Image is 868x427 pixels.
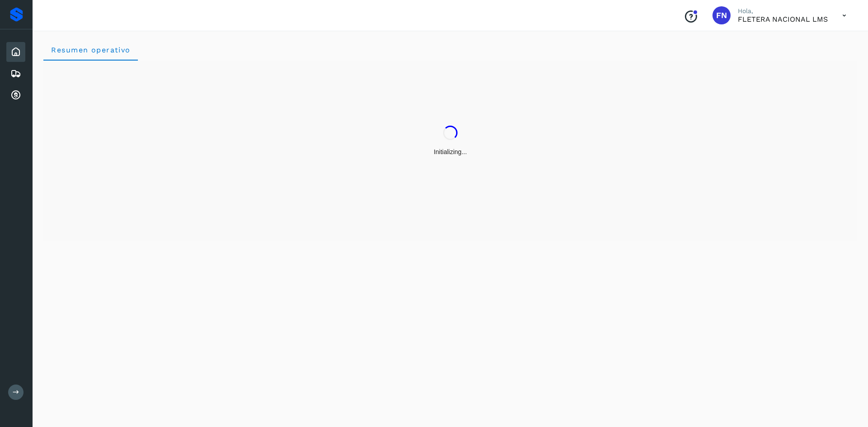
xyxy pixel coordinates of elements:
span: Resumen operativo [51,46,131,54]
div: Cuentas por cobrar [6,85,25,105]
p: FLETERA NACIONAL LMS [738,15,828,23]
div: Inicio [6,42,25,62]
p: Hola, [738,7,828,15]
div: Embarques [6,64,25,84]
